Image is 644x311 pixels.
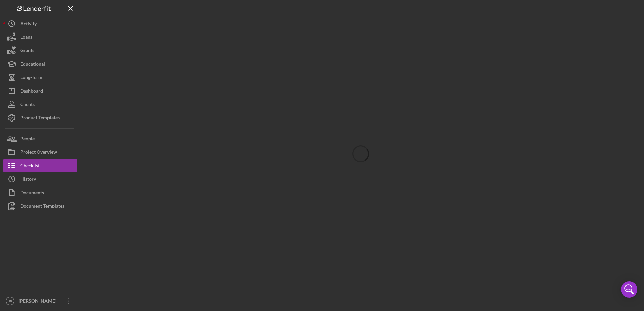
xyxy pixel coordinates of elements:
div: Document Templates [20,199,64,214]
div: Project Overview [20,145,57,161]
div: Loans [20,30,32,45]
button: Clients [3,98,77,111]
div: Activity [20,17,37,32]
button: Product Templates [3,111,77,125]
div: Clients [20,98,35,113]
button: Educational [3,57,77,71]
button: Documents [3,186,77,199]
div: Checklist [20,159,40,174]
button: Grants [3,44,77,57]
button: History [3,172,77,186]
button: Activity [3,17,77,30]
div: Educational [20,57,45,72]
div: Grants [20,44,34,59]
button: Project Overview [3,145,77,159]
button: Loans [3,30,77,44]
button: Long-Term [3,71,77,84]
div: [PERSON_NAME] [17,294,61,309]
button: HR[PERSON_NAME] [3,294,77,308]
button: Checklist [3,159,77,172]
div: Documents [20,186,44,201]
button: Document Templates [3,199,77,213]
div: Dashboard [20,84,43,99]
div: People [20,132,35,147]
div: Open Intercom Messenger [621,281,637,298]
text: HR [8,299,12,303]
div: History [20,172,36,187]
button: People [3,132,77,145]
button: Dashboard [3,84,77,98]
div: Product Templates [20,111,60,126]
div: Long-Term [20,71,42,86]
